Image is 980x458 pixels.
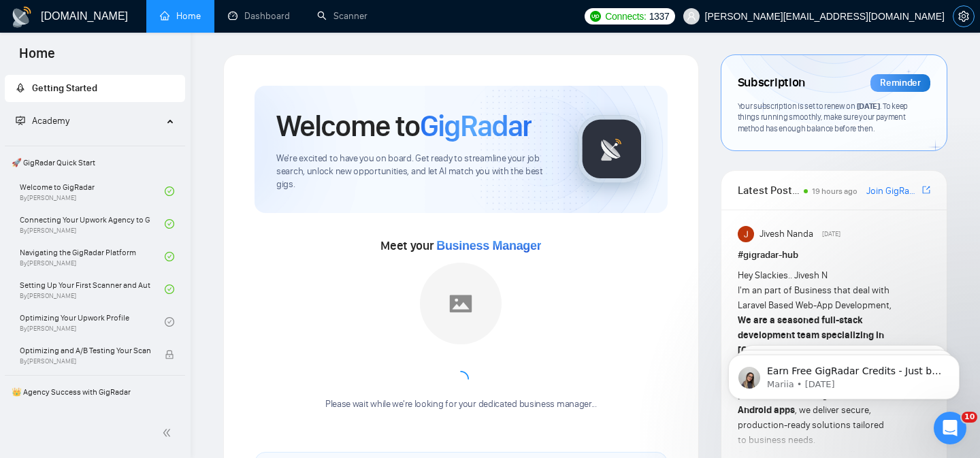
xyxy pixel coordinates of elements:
span: 👑 Agency Success with GigRadar [6,378,184,406]
span: lock [165,350,174,359]
a: Optimizing Your Upwork ProfileBy[PERSON_NAME] [20,307,165,337]
span: Jivesh Nanda [759,227,813,242]
span: Business Manager [436,239,541,252]
a: Navigating the GigRadar PlatformBy[PERSON_NAME] [20,242,165,272]
span: rocket [16,83,25,93]
span: Latest Posts from the GigRadar Community [738,182,800,199]
a: Welcome to GigRadarBy[PERSON_NAME] [20,176,165,206]
span: Meet your [380,238,541,253]
a: searchScanner [317,10,367,22]
span: setting [953,11,974,22]
h1: # gigradar-hub [738,248,930,263]
span: Connects: [605,9,646,24]
span: Earn Free GigRadar Credits - Just by Sharing Your Story! 💬 Want more credits for sending proposal... [59,39,235,375]
span: GigRadar [420,108,532,144]
span: Getting Started [32,82,97,94]
span: 🚀 GigRadar Quick Start [6,149,184,176]
h1: Welcome to [276,108,532,144]
img: Jivesh Nanda [738,226,754,242]
iframe: Intercom notifications message [708,326,980,421]
img: logo [11,6,33,28]
a: setting [953,11,975,22]
a: dashboardDashboard [228,10,290,22]
span: Subscription [738,71,805,95]
span: check-circle [165,252,174,261]
a: Join GigRadar Slack Community [866,184,919,199]
div: Reminder [870,74,930,92]
a: Setting Up Your First Scanner and Auto-BidderBy[PERSON_NAME] [20,274,165,304]
span: check-circle [165,284,174,294]
strong: We are a seasoned full-stack development team specializing in [GEOGRAPHIC_DATA], PHP, and scalabl... [738,314,884,371]
a: homeHome [160,10,201,22]
img: placeholder.png [420,263,502,344]
span: 1337 [649,9,670,24]
span: check-circle [165,219,174,229]
span: Home [8,44,66,72]
button: setting [953,5,975,27]
a: export [922,184,930,197]
span: Academy [32,115,69,127]
img: upwork-logo.png [590,11,601,22]
iframe: Intercom live chat [934,412,966,444]
span: export [922,184,930,195]
a: Connecting Your Upwork Agency to GigRadarBy[PERSON_NAME] [20,209,165,239]
span: Optimizing and A/B Testing Your Scanner for Better Results [20,344,150,357]
span: check-circle [165,186,174,196]
span: Academy [16,115,69,127]
li: Getting Started [5,75,185,102]
span: By [PERSON_NAME] [20,357,150,365]
span: Your subscription is set to renew on . To keep things running smoothly, make sure your payment me... [738,101,908,133]
p: Message from Mariia, sent 6w ago [59,52,235,65]
span: We're excited to have you on board. Get ready to streamline your job search, unlock new opportuni... [276,152,556,191]
span: 10 [962,412,977,423]
span: [DATE] [857,101,880,111]
span: [DATE] [822,228,840,240]
span: fund-projection-screen [16,116,25,125]
span: double-left [162,426,176,440]
img: gigradar-logo.png [578,115,646,183]
span: 19 hours ago [812,186,857,196]
div: Please wait while we're looking for your dedicated business manager... [317,398,605,411]
span: check-circle [165,317,174,327]
span: loading [450,368,472,391]
span: user [687,12,696,21]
